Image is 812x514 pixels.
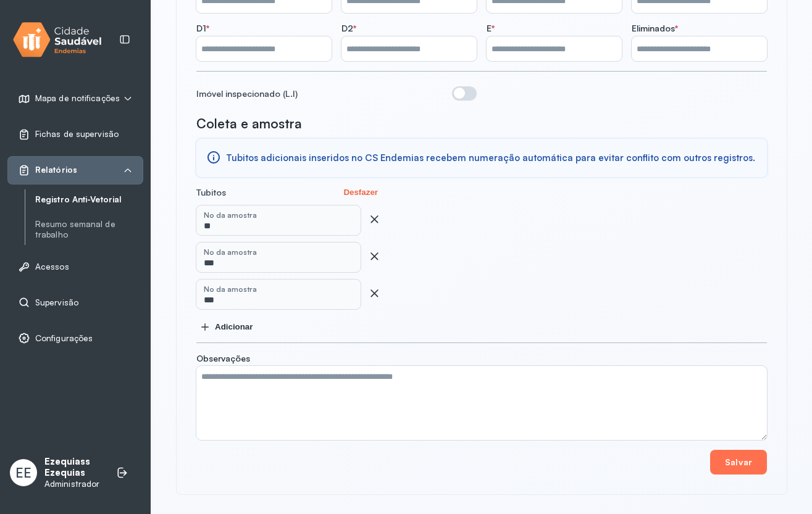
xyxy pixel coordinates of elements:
[340,187,382,197] button: Desfazer
[632,23,678,34] span: Eliminados
[18,128,133,141] a: Fichas de supervisão
[44,456,104,479] p: Ezequiass Ezequias
[13,20,102,60] img: logo.svg
[710,450,767,475] button: Salvar
[35,192,143,207] a: Registro Anti-Vetorial
[200,322,763,332] div: Adicionar
[196,321,767,333] button: Adicionar
[44,479,104,489] p: Administrador
[35,219,143,240] a: Resumo semanal de trabalho
[15,465,31,481] span: EE
[196,88,298,99] div: Imóvel inspecionado (L.I)
[35,297,78,308] span: Supervisão
[18,296,133,309] a: Supervisão
[18,332,133,344] a: Configurações
[35,165,77,175] span: Relatórios
[35,93,120,104] span: Mapa de notificações
[204,284,257,294] span: No da amostra
[35,262,69,272] span: Acessos
[196,353,250,364] span: Observações
[196,115,767,131] div: Coleta e amostra
[18,260,133,273] a: Acessos
[35,129,119,139] span: Fichas de supervisão
[204,247,257,257] span: No da amostra
[35,194,143,205] a: Registro Anti-Vetorial
[487,23,495,34] span: E
[35,217,143,242] a: Resumo semanal de trabalho
[35,333,93,344] span: Configurações
[204,210,257,220] span: No da amostra
[226,152,755,164] span: Tubitos adicionais inseridos no CS Endemias recebem numeração automática para evitar conflito com...
[196,187,382,198] div: Tubitos
[196,23,209,34] span: D1
[341,23,356,34] span: D2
